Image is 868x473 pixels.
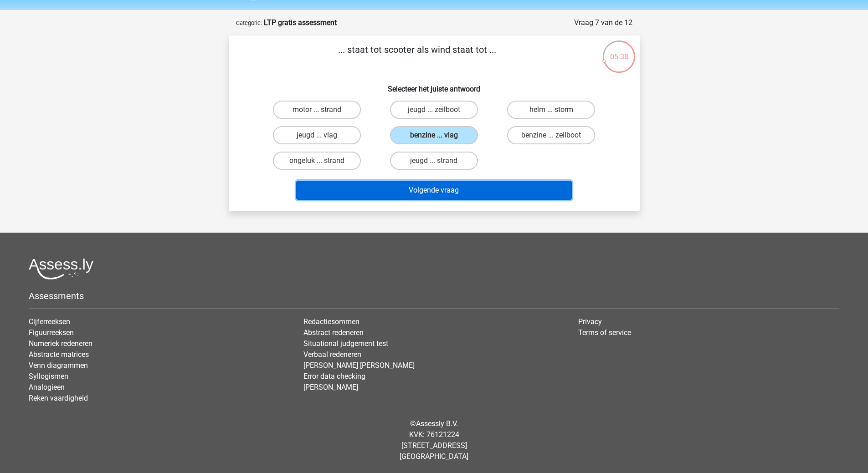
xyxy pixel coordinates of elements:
[29,350,89,359] a: Abstracte matrices
[243,43,591,70] p: ... staat tot scooter als wind staat tot ...
[29,290,839,301] h5: Assessments
[273,126,361,144] label: jeugd ... vlag
[574,17,632,28] div: Vraag 7 van de 12
[236,20,262,26] small: Categorie:
[296,181,572,200] button: Volgende vraag
[29,383,65,392] a: Analogieen
[29,328,74,337] a: Figuurreeksen
[29,339,92,348] a: Numeriek redeneren
[29,372,68,381] a: Syllogismen
[243,77,625,93] h6: Selecteer het juiste antwoord
[273,101,361,119] label: motor ... strand
[303,317,360,326] a: Redactiesommen
[303,328,364,337] a: Abstract redeneren
[273,152,361,170] label: ongeluk ... strand
[507,101,595,119] label: helm ... storm
[416,419,458,428] a: Assessly B.V.
[390,101,478,119] label: jeugd ... zeilboot
[602,40,636,62] div: 05:38
[29,317,70,326] a: Cijferreeksen
[303,339,388,348] a: Situational judgement test
[264,18,337,27] strong: LTP gratis assessment
[303,350,361,359] a: Verbaal redeneren
[22,411,846,469] div: © KVK: 76121224 [STREET_ADDRESS] [GEOGRAPHIC_DATA]
[578,317,602,326] a: Privacy
[578,328,631,337] a: Terms of service
[303,372,365,381] a: Error data checking
[29,361,88,370] a: Venn diagrammen
[29,394,88,402] a: Reken vaardigheid
[390,152,478,170] label: jeugd ... strand
[29,258,93,280] img: Assessly logo
[303,361,415,370] a: [PERSON_NAME] [PERSON_NAME]
[390,126,478,144] label: benzine ... vlag
[507,126,595,144] label: benzine ... zeilboot
[303,383,358,392] a: [PERSON_NAME]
